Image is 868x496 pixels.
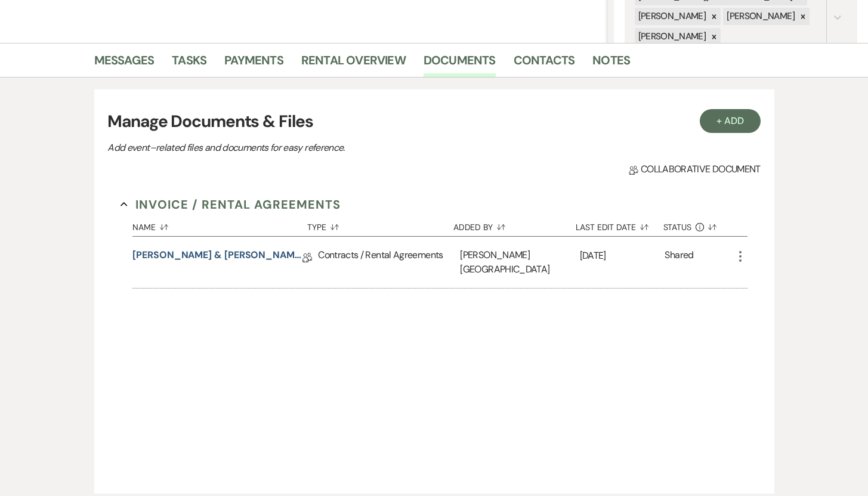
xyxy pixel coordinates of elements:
a: Notes [592,51,630,77]
span: Collaborative document [629,162,760,176]
button: Type [307,213,453,236]
p: Add event–related files and documents for easy reference. [107,140,525,156]
div: Contracts / Rental Agreements [318,237,460,288]
button: Name [132,213,307,236]
button: Last Edit Date [576,213,663,236]
a: Payments [224,51,283,77]
div: Shared [665,248,693,277]
a: [PERSON_NAME] & [PERSON_NAME] Rental Agreement [132,248,302,266]
span: Status [663,223,692,231]
div: [PERSON_NAME] [635,28,708,45]
a: Rental Overview [301,51,406,77]
p: [DATE] [580,248,665,263]
a: Contacts [514,51,575,77]
a: Documents [424,51,496,77]
div: [PERSON_NAME] [635,8,708,25]
div: [PERSON_NAME] [723,8,796,25]
button: Status [663,213,733,236]
button: Invoice / Rental Agreements [121,196,341,213]
h3: Manage Documents & Files [107,109,760,134]
div: [PERSON_NAME][GEOGRAPHIC_DATA] [460,237,579,288]
a: Tasks [172,51,206,77]
a: Messages [94,51,155,77]
button: Added By [453,213,576,236]
button: + Add [700,109,761,133]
